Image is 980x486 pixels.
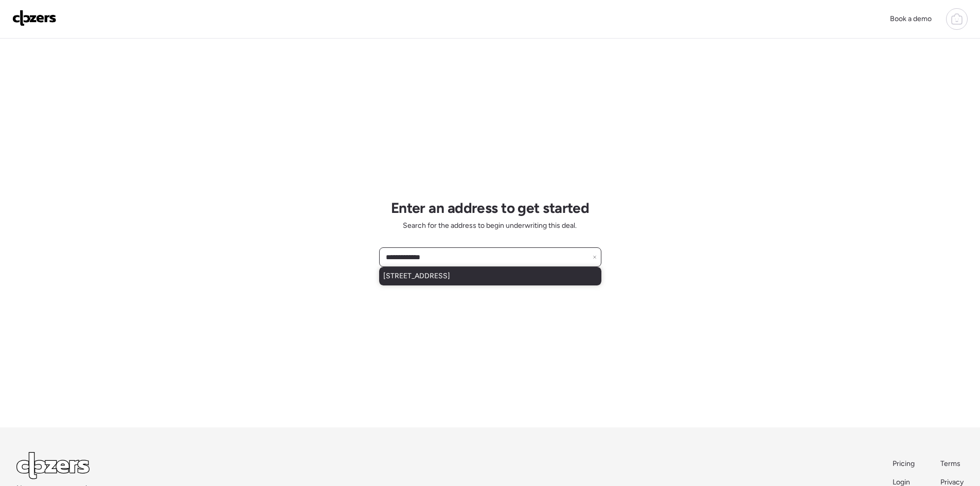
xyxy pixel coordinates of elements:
[12,10,57,26] img: Logo
[893,459,916,469] a: Pricing
[940,459,960,468] span: Terms
[940,459,964,469] a: Terms
[391,199,590,217] h1: Enter an address to get started
[893,459,915,468] span: Pricing
[383,271,450,281] span: [STREET_ADDRESS]
[890,14,932,23] span: Book a demo
[16,452,90,479] img: Logo Light
[403,221,577,231] span: Search for the address to begin underwriting this deal.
